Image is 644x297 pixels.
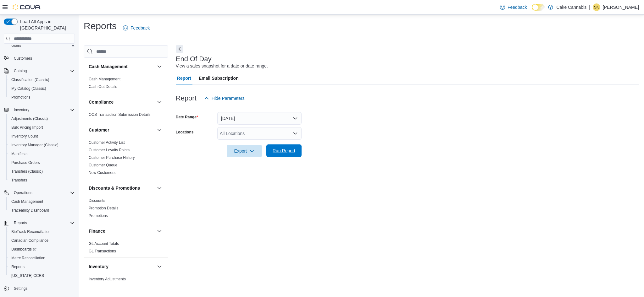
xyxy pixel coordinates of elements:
span: Bulk Pricing Import [9,124,75,131]
a: Bulk Pricing Import [9,124,46,131]
a: Users [9,42,24,49]
a: Customer Queue [89,163,117,167]
span: Catalog [11,67,75,75]
span: Operations [14,190,32,195]
button: Compliance [89,99,154,105]
button: Inventory [1,105,77,114]
span: Inventory Manager (Classic) [11,143,58,148]
a: Customers [11,55,35,62]
span: Customers [11,54,75,62]
span: Export [230,145,258,157]
span: Promotions [9,94,75,101]
a: Promotion Details [89,206,119,210]
span: My Catalog (Classic) [11,86,46,91]
button: Next [176,45,183,53]
button: Catalog [1,67,77,75]
span: Users [11,43,21,48]
span: Manifests [11,151,27,156]
span: [US_STATE] CCRS [11,273,44,278]
span: Metrc Reconciliation [11,256,45,261]
button: Cash Management [89,63,154,70]
span: Classification (Classic) [9,76,75,84]
div: Discounts & Promotions [84,197,168,222]
span: Reports [11,264,25,269]
a: OCS Transaction Submission Details [89,112,151,117]
span: Users [9,42,75,49]
label: Date Range [176,115,198,120]
h3: Customer [89,127,109,133]
span: Bulk Pricing Import [11,125,43,130]
span: Dashboards [9,246,75,253]
span: Report [177,72,191,84]
span: Inventory [14,107,29,112]
img: Cova [13,4,41,10]
h3: Cash Management [89,63,128,70]
a: Transfers (Classic) [9,168,45,175]
a: Customer Activity List [89,140,125,145]
a: Cash Management [89,77,120,81]
a: Promotions [9,94,33,101]
button: Reports [11,219,30,227]
button: Finance [89,228,154,234]
span: Canadian Compliance [11,238,48,243]
button: [US_STATE] CCRS [6,271,77,280]
button: Cash Management [6,197,77,206]
span: Run Report [273,148,295,154]
a: New Customers [89,170,115,175]
a: Discounts [89,198,105,203]
button: Inventory Manager (Classic) [6,141,77,149]
button: Customer [89,127,154,133]
button: BioTrack Reconciliation [6,227,77,236]
a: Dashboards [6,245,77,254]
button: Open list of options [293,131,298,136]
span: Operations [11,189,75,197]
span: Transfers (Classic) [9,168,75,175]
a: Manifests [9,150,30,158]
button: Purchase Orders [6,158,77,167]
button: Discounts & Promotions [156,184,163,192]
span: Cash Management [9,198,75,205]
a: Inventory Manager (Classic) [9,141,61,149]
span: Washington CCRS [9,272,75,279]
button: Cash Management [156,63,163,70]
button: Hide Parameters [202,92,247,105]
button: Transfers [6,176,77,185]
div: Customer [84,139,168,179]
span: Settings [14,286,27,291]
button: Compliance [156,98,163,106]
button: Inventory [89,263,154,270]
a: Transfers [9,176,30,184]
span: Traceabilty Dashboard [9,207,75,214]
div: Samuel Keathley [593,3,600,11]
a: BioTrack Reconciliation [9,228,53,235]
a: Feedback [497,1,529,13]
span: Classification (Classic) [11,77,49,82]
button: Adjustments (Classic) [6,114,77,123]
button: Traceabilty Dashboard [6,206,77,215]
button: Reports [1,219,77,227]
h3: Finance [89,228,105,234]
button: [DATE] [217,112,302,125]
h3: Compliance [89,99,114,105]
button: Customers [1,54,77,63]
span: Canadian Compliance [9,237,75,244]
div: View a sales snapshot for a date or date range. [176,63,268,69]
button: Transfers (Classic) [6,167,77,176]
a: GL Transactions [89,249,116,253]
a: Inventory Count [9,132,41,140]
a: Cash Management [9,198,46,205]
a: GL Account Totals [89,241,119,246]
span: Email Subscription [199,72,239,84]
a: Traceabilty Dashboard [9,207,52,214]
span: Purchase Orders [9,159,75,166]
span: Feedback [508,4,527,10]
span: Hide Parameters [212,95,245,101]
a: Promotions [89,213,108,218]
button: Metrc Reconciliation [6,254,77,262]
button: Discounts & Promotions [89,185,154,191]
span: Reports [14,220,27,225]
span: Manifests [9,150,75,158]
a: Inventory Adjustments [89,277,126,281]
p: Cake Cannabis [556,3,586,11]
